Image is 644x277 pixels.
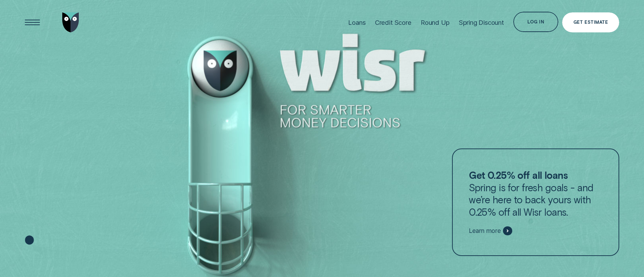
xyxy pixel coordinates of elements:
[375,19,411,26] div: Credit Score
[459,19,504,26] div: Spring Discount
[62,12,79,33] img: Wisr
[469,169,568,181] strong: Get 0.25% off all loans
[421,19,450,26] div: Round Up
[452,148,619,256] a: Get 0.25% off all loansSpring is for fresh goals - and we’re here to back yours with 0.25% off al...
[469,227,501,235] span: Learn more
[562,12,619,33] a: Get Estimate
[22,12,42,33] button: Open Menu
[348,19,365,26] div: Loans
[513,12,558,32] button: Log in
[469,169,602,218] p: Spring is for fresh goals - and we’re here to back yours with 0.25% off all Wisr loans.
[573,20,608,24] div: Get Estimate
